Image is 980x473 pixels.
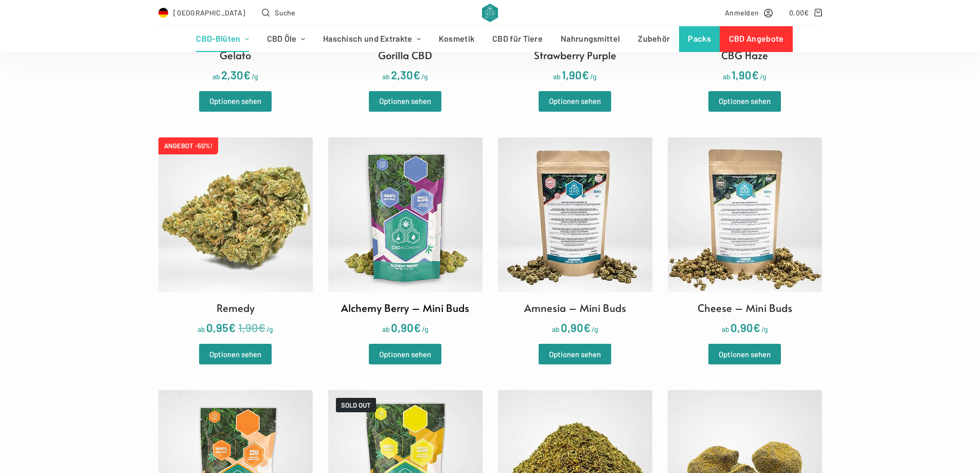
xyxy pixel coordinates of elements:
h2: Amnesia – Mini Buds [524,300,626,316]
bdi: 1,90 [732,68,759,81]
span: ab [198,325,205,334]
span: € [258,321,265,334]
a: Shopping cart [789,7,822,19]
bdi: 0,90 [561,321,591,334]
span: /g [266,325,273,334]
a: Amnesia – Mini Buds ab0,90€/g [498,137,652,337]
span: ab [723,72,730,81]
span: Suche [275,7,296,19]
a: Wähle Optionen für „Gorilla CBD“ [369,91,441,112]
nav: Header-Menü [187,26,793,52]
span: ab [212,72,220,81]
bdi: 0,95 [206,321,236,334]
a: CBD für Tiere [484,26,552,52]
a: Wähle Optionen für „Remedy“ [199,344,272,364]
span: /g [590,72,597,81]
span: ab [382,72,390,81]
a: Wähle Optionen für „Cheese - Mini Buds“ [708,344,781,364]
span: SOLD OUT [336,398,376,412]
span: € [583,321,591,334]
bdi: 0,00 [789,8,809,17]
span: /g [592,325,598,334]
a: Nahrungsmittel [552,26,629,52]
a: Wähle Optionen für „Strawberry Purple“ [539,91,611,112]
span: ab [722,325,729,334]
a: Kosmetik [430,26,483,52]
span: ANGEBOT -50%! [158,137,218,154]
a: CBD-Blüten [187,26,258,52]
span: /g [761,325,768,334]
h2: CBG Haze [721,47,768,63]
span: € [243,68,251,81]
span: € [752,68,759,81]
span: Anmelden [725,7,759,19]
span: ab [552,325,560,334]
a: Haschisch und Extrakte [314,26,430,52]
span: € [228,321,236,334]
span: [GEOGRAPHIC_DATA] [173,7,245,19]
a: Alchemy Berry – Mini Buds ab0,90€/g [328,137,483,337]
bdi: 0,90 [730,321,760,334]
h2: Cheese – Mini Buds [698,300,792,316]
span: € [413,68,420,81]
a: CBD Angebote [720,26,793,52]
a: Wähle Optionen für „Gelato“ [199,91,272,112]
span: /g [252,72,258,81]
a: Packs [679,26,720,52]
span: ab [553,72,561,81]
a: Wähle Optionen für „Alchemy Berry - Mini Buds“ [369,344,441,364]
a: Cheese – Mini Buds ab0,90€/g [668,137,822,337]
a: ANGEBOT -50%! Remedy ab 0,95€/g [158,137,313,337]
bdi: 1,90 [562,68,589,81]
h2: Alchemy Berry – Mini Buds [341,300,469,316]
h2: Gorilla CBD [378,47,432,63]
a: Wähle Optionen für „CBG Haze“ [708,91,781,112]
img: DE Flag [158,8,169,18]
span: /g [422,325,429,334]
h2: Gelato [220,47,251,63]
span: /g [421,72,428,81]
span: € [414,321,421,334]
span: € [804,8,809,17]
span: € [753,321,760,334]
bdi: 1,90 [238,321,265,334]
span: ab [382,325,390,334]
span: /g [760,72,767,81]
a: Anmelden [725,7,773,19]
span: € [582,68,589,81]
bdi: 0,90 [391,321,421,334]
a: Zubehör [629,26,679,52]
button: Open search form [262,7,295,19]
bdi: 2,30 [221,68,251,81]
img: CBD Alchemy [482,4,498,22]
bdi: 2,30 [391,68,420,81]
a: Wähle Optionen für „Amnesia - Mini Buds“ [539,344,611,364]
h2: Remedy [217,300,255,316]
a: CBD Öle [258,26,314,52]
h2: Strawberry Purple [534,47,616,63]
a: Select Country [158,7,246,19]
